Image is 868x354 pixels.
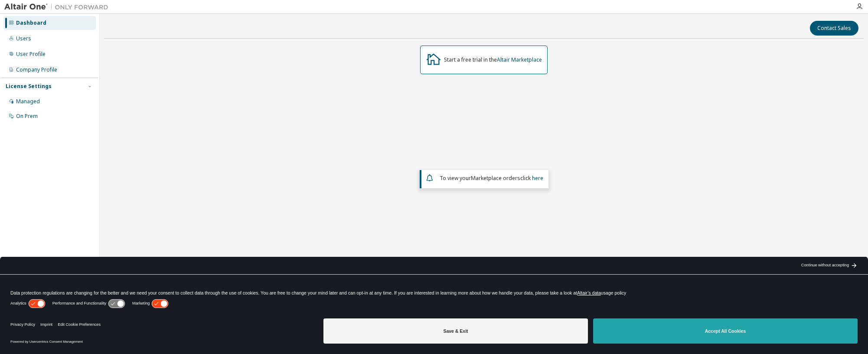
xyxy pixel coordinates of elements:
span: To view your click [440,174,543,182]
div: User Profile [16,51,46,58]
a: here [532,174,543,182]
div: License Settings [6,83,52,90]
div: Managed [16,98,40,105]
div: Users [16,35,31,42]
button: Contact Sales [810,21,858,36]
div: Dashboard [16,20,46,26]
img: Altair One [4,3,113,11]
em: Marketplace orders [471,174,520,182]
div: Company Profile [16,66,57,73]
div: Start a free trial in the [444,56,542,63]
div: On Prem [16,113,38,120]
a: Altair Marketplace [497,56,542,63]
